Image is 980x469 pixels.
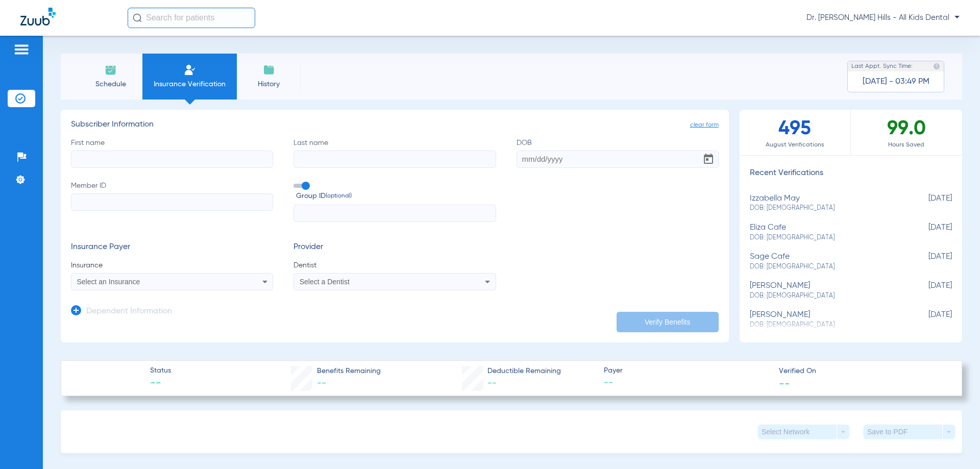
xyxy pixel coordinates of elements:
img: last sync help info [933,63,940,70]
span: -- [604,377,770,389]
span: History [244,79,293,89]
button: Verify Benefits [617,312,719,332]
span: Group ID [296,191,496,202]
label: Last name [293,138,496,168]
span: Benefits Remaining [317,366,381,377]
span: Dentist [293,260,496,270]
input: Last name [293,151,496,168]
span: [DATE] - 03:49 PM [863,77,929,87]
span: Insurance Verification [150,79,229,89]
span: DOB: [DEMOGRAPHIC_DATA] [750,204,901,213]
span: Status [150,365,171,376]
input: DOBOpen calendar [517,151,719,168]
span: August Verifications [740,140,850,150]
img: Schedule [105,64,117,76]
div: izzabella may [750,194,901,213]
h3: Insurance Payer [71,242,273,253]
h3: Provider [293,242,496,253]
span: [DATE] [901,310,952,329]
img: Manual Insurance Verification [184,64,196,76]
span: Dr. [PERSON_NAME] Hills - All Kids Dental [806,13,960,23]
span: Schedule [86,79,135,89]
img: Search Icon [133,13,142,22]
span: Select a Dentist [300,278,350,286]
button: Open calendar [698,149,719,169]
span: Select an Insurance [77,278,140,286]
span: DOB: [DEMOGRAPHIC_DATA] [750,233,901,242]
img: hamburger-icon [13,43,30,56]
span: Verified On [779,366,945,377]
span: -- [487,379,497,388]
input: Search for patients [128,8,255,28]
div: 99.0 [851,110,962,155]
span: DOB: [DEMOGRAPHIC_DATA] [750,291,901,301]
h3: Subscriber Information [71,120,719,130]
div: sage cafe [750,252,901,271]
span: [DATE] [901,194,952,213]
div: [PERSON_NAME] [750,281,901,300]
span: [DATE] [901,252,952,271]
span: -- [779,378,790,388]
span: Deductible Remaining [487,366,561,377]
iframe: Chat Widget [929,420,980,469]
h3: Dependent Information [86,307,172,317]
span: -- [317,379,326,388]
h3: Recent Verifications [740,168,962,179]
small: (optional) [326,191,352,202]
img: History [263,64,275,76]
img: Zuub Logo [20,8,56,26]
span: Hours Saved [851,140,962,150]
span: -- [150,377,171,391]
span: clear form [690,120,719,130]
input: Member ID [71,193,273,211]
div: eliza cafe [750,223,901,242]
div: 495 [740,110,851,155]
label: Member ID [71,181,273,223]
span: [DATE] [901,281,952,300]
span: Last Appt. Sync Time: [851,61,913,71]
span: Payer [604,365,770,376]
div: [PERSON_NAME] [750,310,901,329]
input: First name [71,151,273,168]
span: DOB: [DEMOGRAPHIC_DATA] [750,262,901,271]
label: First name [71,138,273,168]
label: DOB [517,138,719,168]
span: [DATE] [901,223,952,242]
span: Insurance [71,260,273,270]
